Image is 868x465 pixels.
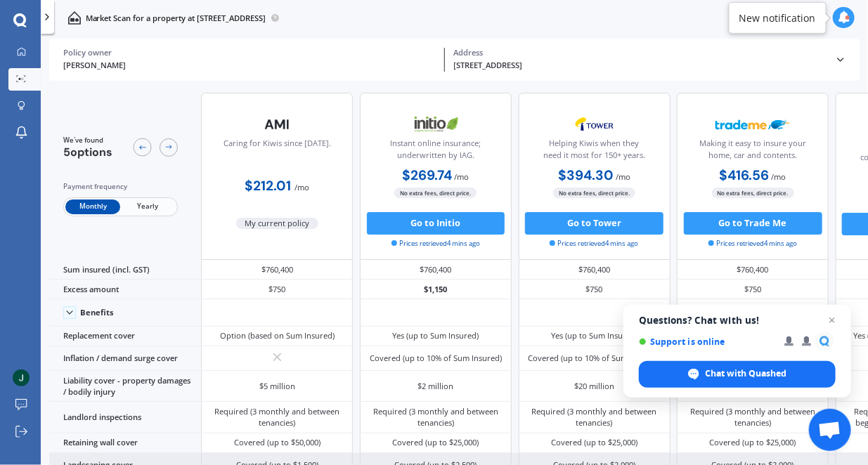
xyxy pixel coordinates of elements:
div: Sum insured (incl. GST) [49,260,201,280]
div: [PERSON_NAME] [63,60,435,72]
b: $212.01 [245,177,291,195]
div: $760,400 [201,260,353,280]
img: Tower.webp [557,110,632,138]
div: $2 million [417,381,453,392]
img: home-and-contents.b802091223b8502ef2dd.svg [67,11,81,25]
img: Initio.webp [399,110,473,138]
b: $269.74 [402,166,452,184]
div: Liability cover - property damages / bodily injury [49,371,201,402]
span: We've found [63,136,112,145]
b: $394.30 [558,166,614,184]
div: $760,400 [677,260,829,280]
div: Covered (up to 10% of Sum Insured) [370,353,502,364]
div: Landlord inspections [49,402,201,433]
div: Payment frequency [63,181,178,192]
span: No extra fees, direct price. [712,188,794,198]
div: $1,150 [360,280,512,299]
div: Required (3 monthly and between tenancies) [685,406,820,428]
span: Chat with Quashed [706,367,787,380]
p: Market Scan for a property at [STREET_ADDRESS] [86,13,266,24]
div: $760,400 [519,260,671,280]
div: Covered (up to $25,000) [392,437,479,448]
a: Open chat [809,409,851,451]
span: / mo [454,171,469,182]
img: Trademe.webp [715,110,790,138]
div: Covered (up to $25,000) [551,437,637,448]
div: Covered (up to $25,000) [710,437,796,448]
span: Yearly [120,199,175,214]
span: Chat with Quashed [639,361,836,388]
div: Instant online insurance; underwritten by IAG. [370,138,502,166]
div: Retaining wall cover [49,433,201,453]
span: / mo [294,182,309,192]
span: Prices retrieved 4 mins ago [708,239,797,249]
div: Helping Kiwis when they need it most for 150+ years. [528,138,660,166]
div: Required (3 monthly and between tenancies) [210,406,345,428]
div: Yes (up to Sum Insured) [392,330,479,341]
button: Go to Trade Me [684,212,822,235]
div: Policy owner [63,48,435,58]
img: AMI-text-1.webp [240,110,315,138]
span: 5 options [63,145,112,159]
div: $750 [201,280,353,299]
button: Go to Tower [525,212,663,235]
div: Caring for Kiwis since [DATE]. [224,138,331,166]
div: Benefits [80,308,114,317]
div: $760,400 [360,260,512,280]
span: Support is online [639,336,775,347]
div: Option (based on Sum Insured) [220,330,335,341]
div: $750 [519,280,671,299]
div: $750 [677,280,829,299]
span: Questions? Chat with us! [639,315,836,326]
span: Prices retrieved 4 mins ago [391,239,480,249]
span: No extra fees, direct price. [394,188,477,198]
span: / mo [616,171,630,182]
div: Address [454,48,826,58]
div: Covered (up to $50,000) [234,437,320,448]
div: Required (3 monthly and between tenancies) [527,406,662,428]
div: Required (3 monthly and between tenancies) [368,406,503,428]
span: Prices retrieved 4 mins ago [550,239,638,249]
span: No extra fees, direct price. [553,188,635,198]
span: / mo [772,171,786,182]
span: My current policy [236,218,319,229]
div: $20 million [574,381,614,392]
button: Go to Initio [367,212,505,235]
b: $416.56 [720,166,770,184]
span: Monthly [65,199,120,214]
div: [STREET_ADDRESS] [454,60,826,72]
div: Covered (up to 10% of Sum Insured) [529,353,661,364]
div: Making it easy to insure your home, car and contents. [687,138,819,166]
div: Replacement cover [49,327,201,346]
div: Yes (up to Sum Insured) [551,330,637,341]
div: $5 million [259,381,295,392]
img: ACg8ocLm3FUHLizU4glqPftjN9hVpdKCvFdLPehFZya7WSkkT0VDCQ=s96-c [13,369,30,386]
div: Inflation / demand surge cover [49,346,201,371]
div: Excess amount [49,280,201,299]
div: New notification [739,11,816,25]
